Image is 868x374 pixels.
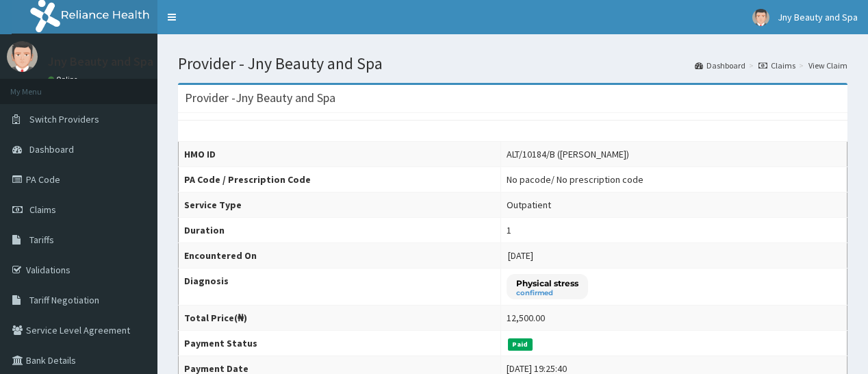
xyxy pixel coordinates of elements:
th: Service Type [179,192,501,218]
th: Diagnosis [179,269,501,306]
span: Tariffs [29,234,54,246]
span: Paid [508,338,533,351]
h1: Provider - Jny Beauty and Spa [178,55,847,73]
span: Dashboard [29,143,74,155]
div: Outpatient [507,198,551,212]
h3: Provider - Jny Beauty and Spa [185,92,335,104]
th: Encountered On [179,243,501,269]
th: Duration [179,218,501,243]
th: Payment Status [179,331,501,356]
span: Switch Providers [29,113,99,125]
th: PA Code / Prescription Code [179,167,501,192]
a: Dashboard [695,60,745,71]
div: 1 [507,223,511,237]
th: HMO ID [179,142,501,167]
img: User Image [7,41,38,72]
span: Tariff Negotiation [29,294,99,306]
span: Jny Beauty and Spa [778,11,858,23]
a: Online [48,75,81,84]
img: User Image [752,9,769,26]
span: [DATE] [508,249,533,262]
div: 12,500.00 [507,311,545,325]
div: No pacode / No prescription code [507,173,643,186]
a: View Claim [808,60,847,71]
p: Jny Beauty and Spa [48,55,153,68]
div: ALT/10184/B ([PERSON_NAME]) [507,147,629,161]
th: Total Price(₦) [179,306,501,331]
p: Physical stress [516,277,578,289]
span: Claims [29,203,56,216]
a: Claims [758,60,795,71]
small: confirmed [516,290,578,297]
